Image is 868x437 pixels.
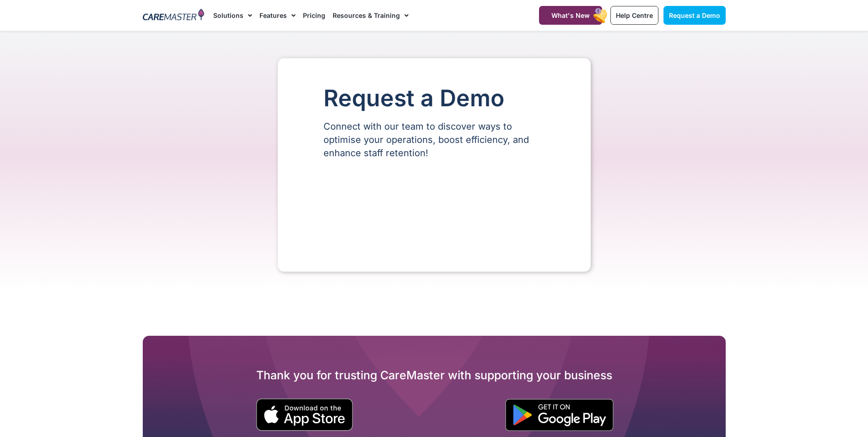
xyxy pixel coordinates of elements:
h2: Thank you for trusting CareMaster with supporting your business [143,368,726,382]
p: Connect with our team to discover ways to optimise your operations, boost efficiency, and enhance... [323,120,545,160]
img: small black download on the apple app store button. [256,399,353,431]
a: Help Centre [610,6,658,25]
span: What's New [551,11,590,19]
span: Request a Demo [669,11,720,19]
iframe: Form 0 [323,175,545,244]
img: CareMaster Logo [143,9,205,22]
a: What's New [539,6,602,25]
span: Help Centre [616,11,653,19]
img: "Get is on" Black Google play button. [505,399,614,431]
a: Request a Demo [663,6,726,25]
h1: Request a Demo [323,86,545,111]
